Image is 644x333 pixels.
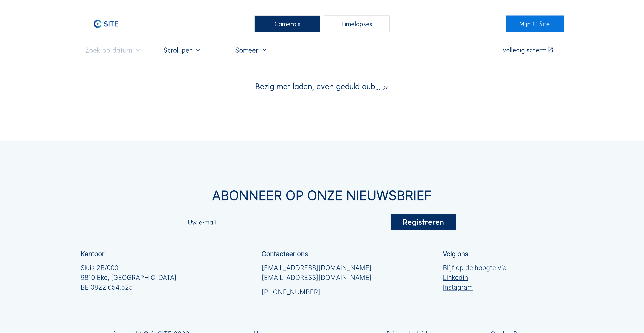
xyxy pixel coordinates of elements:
[188,220,391,225] input: Uw e-mail
[81,16,139,33] a: C-SITE Logo
[502,47,547,53] div: Volledig scherm
[262,287,372,297] a: [PHONE_NUMBER]
[324,16,389,33] div: Timelapses
[81,251,104,257] div: Kantoor
[262,251,308,257] div: Contacteer ons
[81,46,146,55] input: Zoek op datum 󰅀
[443,263,507,292] div: Blijf op de hoogte via
[506,16,564,33] a: Mijn C-Site
[256,82,380,91] span: Bezig met laden, even geduld aub...
[262,263,372,273] a: [EMAIL_ADDRESS][DOMAIN_NAME]
[81,263,176,292] div: Sluis 2B/0001 9810 Eke, [GEOGRAPHIC_DATA] BE 0822.654.525
[262,273,372,282] a: [EMAIL_ADDRESS][DOMAIN_NAME]
[443,282,507,292] a: Instagram
[81,16,131,33] img: C-SITE Logo
[443,273,507,282] a: Linkedin
[391,214,456,230] div: Registreren
[81,189,564,202] div: Abonneer op onze nieuwsbrief
[443,251,468,257] div: Volg ons
[254,16,320,33] div: Camera's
